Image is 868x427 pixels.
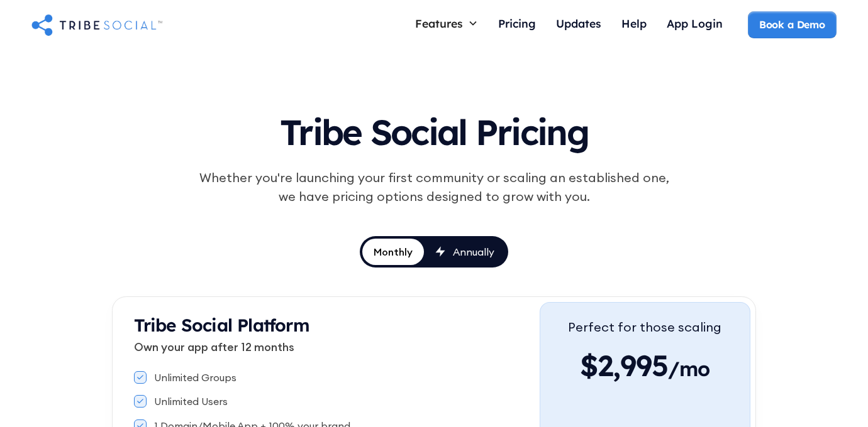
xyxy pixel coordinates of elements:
div: $2,995 [568,347,721,384]
a: App Login [657,11,733,38]
div: Unlimited Users [154,394,228,408]
div: Monthly [374,245,413,259]
a: home [31,12,162,37]
div: Perfect for those scaling [568,318,721,337]
div: Whether you're launching your first community or scaling an established one, we have pricing opti... [192,168,676,206]
a: Book a Demo [748,11,837,38]
div: App Login [667,16,723,30]
div: Pricing [498,16,536,30]
div: Annually [453,245,494,259]
div: Features [415,16,463,30]
div: Updates [556,16,601,30]
a: Pricing [488,11,546,38]
div: Unlimited Groups [154,370,236,384]
a: Updates [546,11,611,38]
strong: Tribe Social Platform [134,314,309,336]
p: Own your app after 12 months [134,338,540,355]
a: Help [611,11,657,38]
div: Help [621,16,647,30]
h1: Tribe Social Pricing [142,100,726,158]
div: Features [405,11,488,35]
span: /mo [668,356,710,387]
